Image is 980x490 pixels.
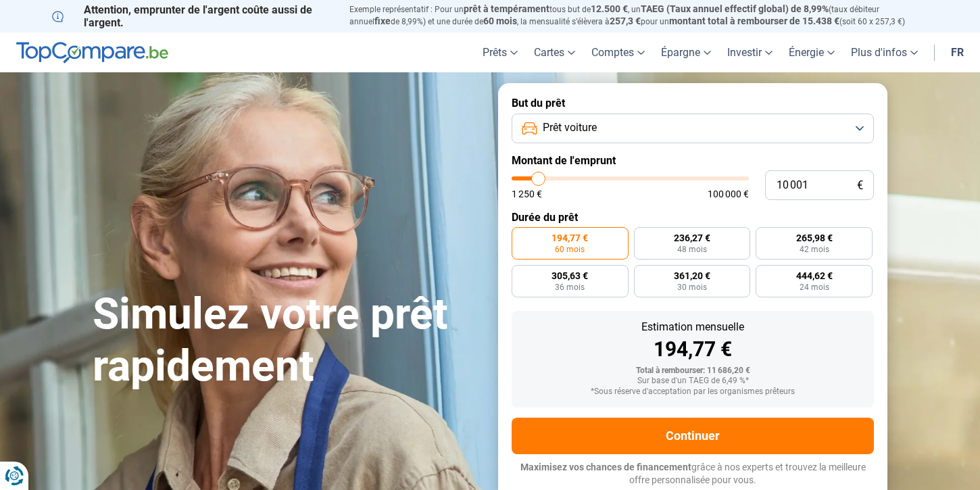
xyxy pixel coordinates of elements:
a: Énergie [781,32,843,72]
span: 24 mois [800,283,829,291]
span: € [857,180,863,191]
span: 305,63 € [552,271,588,280]
button: Prêt voiture [512,114,874,143]
span: 265,98 € [796,233,833,243]
span: 36 mois [555,283,585,291]
img: TopCompare [16,42,168,64]
label: Durée du prêt [512,211,874,224]
span: 42 mois [800,245,829,253]
p: Attention, emprunter de l'argent coûte aussi de l'argent. [52,3,333,29]
span: 12.500 € [591,3,628,14]
a: Épargne [653,32,719,72]
p: grâce à nos experts et trouvez la meilleure offre personnalisée pour vous. [512,461,874,487]
span: 257,3 € [610,16,641,26]
span: 194,77 € [552,233,588,243]
div: 194,77 € [522,339,863,360]
a: Comptes [583,32,653,72]
div: Total à rembourser: 11 686,20 € [522,366,863,376]
a: Plus d'infos [843,32,926,72]
span: Prêt voiture [543,120,597,135]
span: 30 mois [677,283,707,291]
span: 60 mois [483,16,517,26]
a: Prêts [474,32,526,72]
div: Estimation mensuelle [522,322,863,333]
span: 60 mois [555,245,585,253]
div: *Sous réserve d'acceptation par les organismes prêteurs [522,387,863,397]
span: 444,62 € [796,271,833,280]
p: Exemple représentatif : Pour un tous but de , un (taux débiteur annuel de 8,99%) et une durée de ... [349,3,928,28]
label: But du prêt [512,97,874,109]
span: 100 000 € [708,189,749,199]
div: Sur base d'un TAEG de 6,49 %* [522,376,863,386]
label: Montant de l'emprunt [512,154,874,167]
span: montant total à rembourser de 15.438 € [669,16,839,26]
span: 361,20 € [674,271,710,280]
span: Maximisez vos chances de financement [520,462,691,472]
span: 1 250 € [512,189,542,199]
span: fixe [374,16,391,26]
a: fr [943,32,972,72]
h1: Simulez votre prêt rapidement [93,289,482,393]
span: prêt à tempérament [464,3,549,14]
span: 236,27 € [674,233,710,243]
button: Continuer [512,418,874,454]
span: TAEG (Taux annuel effectif global) de 8,99% [641,3,829,14]
span: 48 mois [677,245,707,253]
a: Investir [719,32,781,72]
a: Cartes [526,32,583,72]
